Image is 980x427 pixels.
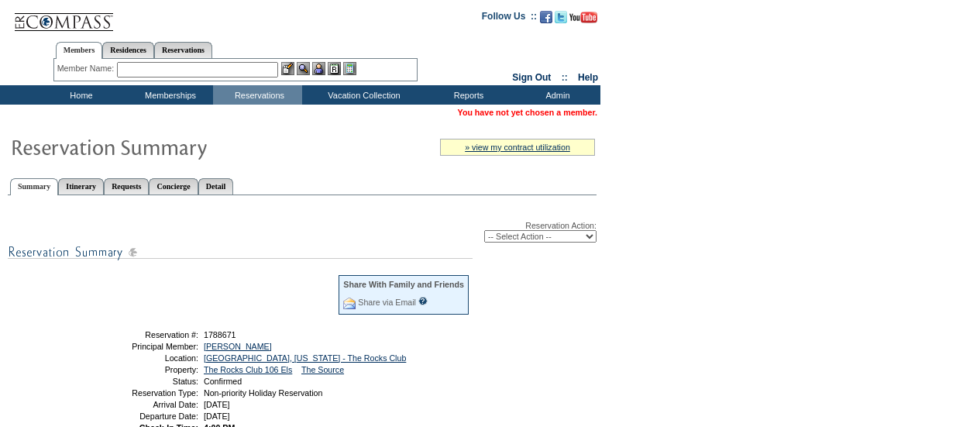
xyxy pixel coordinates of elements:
[149,178,198,195] a: Concierge
[88,353,198,363] td: Location:
[10,131,320,162] img: Reservaton Summary
[104,178,149,195] a: Requests
[562,72,568,83] span: ::
[555,11,567,23] img: Follow us on Twitter
[328,62,341,75] img: Reservations
[569,12,597,23] img: Subscribe to our YouTube Channel
[297,62,310,75] img: View
[204,412,230,421] span: [DATE]
[204,353,406,363] a: [GEOGRAPHIC_DATA], [US_STATE] - The Rocks Club
[418,297,428,305] input: What is this?
[56,42,103,59] a: Members
[569,15,597,25] a: Subscribe to our YouTube Channel
[204,388,322,398] span: Non-priority Holiday Reservation
[88,365,198,374] td: Property:
[555,15,567,25] a: Follow us on Twitter
[10,178,58,195] a: Summary
[540,11,552,23] img: Become our fan on Facebook
[465,143,570,152] a: » view my contract utilization
[8,221,597,243] div: Reservation Action:
[422,85,511,105] td: Reports
[204,400,230,409] span: [DATE]
[458,108,597,117] span: You have not yet chosen a member.
[343,280,464,289] div: Share With Family and Friends
[204,365,292,374] a: The Rocks Club 106 Els
[281,62,294,75] img: b_edit.gif
[88,330,198,339] td: Reservation #:
[204,330,236,339] span: 1788671
[88,342,198,351] td: Principal Member:
[482,9,537,28] td: Follow Us ::
[358,298,416,307] a: Share via Email
[124,85,213,105] td: Memberships
[343,62,356,75] img: b_calculator.gif
[512,72,551,83] a: Sign Out
[88,412,198,421] td: Departure Date:
[301,365,344,374] a: The Source
[312,62,325,75] img: Impersonate
[204,342,272,351] a: [PERSON_NAME]
[198,178,234,195] a: Detail
[35,85,124,105] td: Home
[57,62,117,75] div: Member Name:
[213,85,302,105] td: Reservations
[8,243,473,262] img: subTtlResSummary.gif
[102,42,154,58] a: Residences
[302,85,422,105] td: Vacation Collection
[88,377,198,386] td: Status:
[88,400,198,409] td: Arrival Date:
[540,15,552,25] a: Become our fan on Facebook
[58,178,104,195] a: Itinerary
[88,388,198,398] td: Reservation Type:
[154,42,212,58] a: Reservations
[578,72,598,83] a: Help
[511,85,600,105] td: Admin
[204,377,242,386] span: Confirmed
